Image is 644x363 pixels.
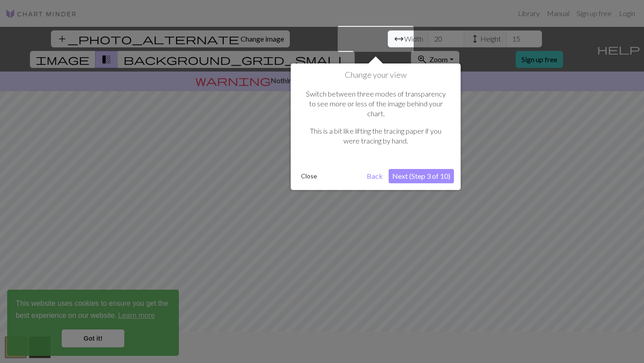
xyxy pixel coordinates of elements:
div: Change your view [291,63,461,190]
p: Switch between three modes of transparency to see more or less of the image behind your chart. [302,89,449,119]
button: Next (Step 3 of 10) [389,169,454,183]
p: This is a bit like lifting the tracing paper if you were tracing by hand. [302,126,449,146]
button: Back [363,169,386,183]
button: Close [297,169,321,183]
h1: Change your view [297,70,454,80]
